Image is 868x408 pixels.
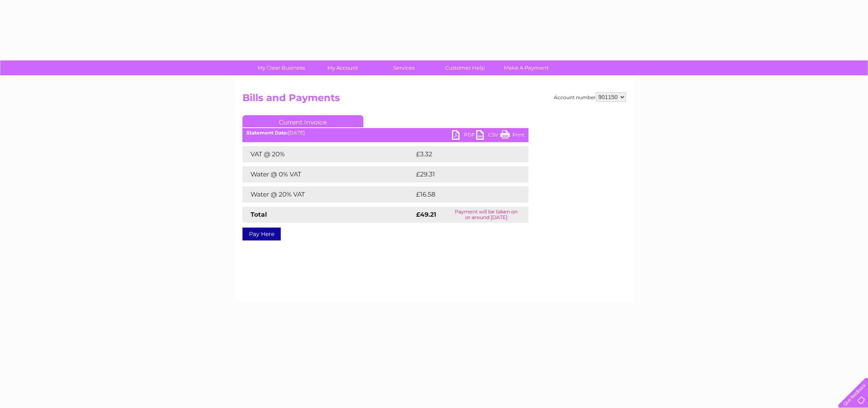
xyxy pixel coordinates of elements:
a: Make A Payment [493,60,559,75]
td: Water @ 0% VAT [242,166,414,182]
a: CSV [476,130,500,142]
td: £16.58 [414,186,512,203]
td: VAT @ 20% [242,146,414,162]
a: Pay Here [242,228,281,240]
td: Water @ 20% VAT [242,186,414,203]
td: £3.32 [414,146,510,162]
a: Print [500,130,524,142]
a: Customer Help [432,60,498,75]
div: [DATE] [242,130,528,136]
strong: Total [251,211,267,218]
div: Account number [554,92,626,102]
strong: £49.21 [416,211,436,218]
a: My Account [309,60,376,75]
td: £29.31 [414,166,512,182]
a: My Clear Business [248,60,315,75]
b: Statement Date: [247,130,288,136]
a: Current Invoice [242,115,363,127]
a: PDF [452,130,476,142]
td: Payment will be taken on or around [DATE] [444,207,528,223]
a: Services [371,60,437,75]
h2: Bills and Payments [242,92,626,108]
